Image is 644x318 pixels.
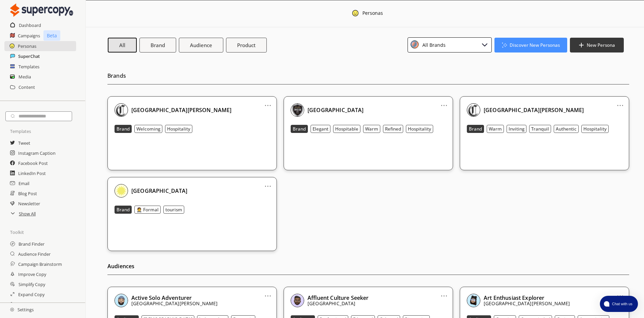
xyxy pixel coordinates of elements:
button: Brand [467,125,484,133]
a: ... [264,290,271,296]
button: Hospitality [406,125,433,133]
p: [GEOGRAPHIC_DATA][PERSON_NAME] [131,301,218,306]
img: Close [115,103,128,117]
a: Personas [18,41,36,51]
a: Simplify Copy [19,279,45,289]
b: Brand [151,42,165,48]
button: Brand [291,125,308,133]
a: Media [19,72,31,82]
b: [GEOGRAPHIC_DATA][PERSON_NAME] [131,106,232,114]
b: Product [237,42,256,48]
a: Campaign Brainstorm [18,259,62,269]
h2: Audiences [107,261,629,275]
button: Elegant [311,125,330,133]
a: Instagram Caption [18,148,56,158]
img: Close [467,294,480,307]
img: Close [481,40,489,48]
button: Welcoming [134,125,162,133]
b: Hospitality [408,126,431,132]
b: Refined [385,126,401,132]
p: [GEOGRAPHIC_DATA] [308,301,368,306]
h2: Templates [19,62,39,72]
a: ... [441,100,448,105]
h2: Campaigns [18,31,40,41]
b: 🤵 Formal [136,207,159,213]
img: Close [115,294,128,307]
img: Close [467,103,480,117]
button: Audience [179,38,223,52]
b: Inviting [509,126,524,132]
button: Brand [115,125,132,133]
b: Welcoming [136,126,160,132]
b: Art Enthusiast Explorer [484,294,544,302]
h2: Facebook Post [18,158,48,168]
span: Chat with us [609,301,634,307]
button: Brand [115,206,132,214]
b: Authentic [556,126,577,132]
a: ... [264,100,271,105]
a: ... [617,100,624,105]
a: Audience Finder [18,249,51,259]
a: Expand Copy [18,289,44,299]
img: Close [352,9,359,17]
a: ... [441,290,448,296]
a: SuperChat [18,51,40,61]
a: ... [617,290,624,296]
b: Active Solo Adventurer [131,294,192,302]
h2: Brands [107,71,629,84]
button: Refined [383,125,403,133]
a: ... [264,181,271,186]
button: Warm [487,125,504,133]
a: Blog Post [18,188,37,199]
button: Discover New Personas [494,38,568,52]
button: All [108,38,137,52]
b: Tranquil [531,126,549,132]
p: Beta [43,30,60,41]
h2: Content [19,82,35,92]
a: Newsletter [18,199,40,209]
img: Close [10,3,73,17]
button: Authentic [554,125,579,133]
button: Tranquil [529,125,551,133]
p: [GEOGRAPHIC_DATA][PERSON_NAME] [484,301,570,306]
a: Dashboard [19,20,41,30]
b: Affluent Culture Seeker [308,294,368,302]
b: All [119,42,125,48]
a: Show All [19,209,36,219]
b: Discover New Personas [510,42,560,48]
b: Brand [469,126,482,132]
b: [GEOGRAPHIC_DATA] [308,106,364,114]
h2: Email [19,178,29,188]
button: Warm [363,125,380,133]
button: Brand [139,38,176,52]
b: Hospitable [335,126,358,132]
img: Close [291,294,304,307]
h2: Improve Copy [18,269,46,279]
b: Brand [117,207,130,213]
a: Brand Finder [19,239,44,249]
b: Brand [117,126,130,132]
div: Personas [362,10,383,18]
b: Hospitality [167,126,190,132]
button: Hospitable [333,125,360,133]
b: Hospitality [583,126,607,132]
img: Close [115,184,128,198]
button: Inviting [507,125,526,133]
b: New Persona [587,42,615,48]
button: Product [226,38,267,52]
b: Elegant [313,126,328,132]
b: tourism [165,207,182,213]
a: LinkedIn Post [18,168,46,178]
h2: Audience Changer [18,299,55,310]
button: 🤵 Formal [134,206,161,214]
b: Brand [293,126,306,132]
